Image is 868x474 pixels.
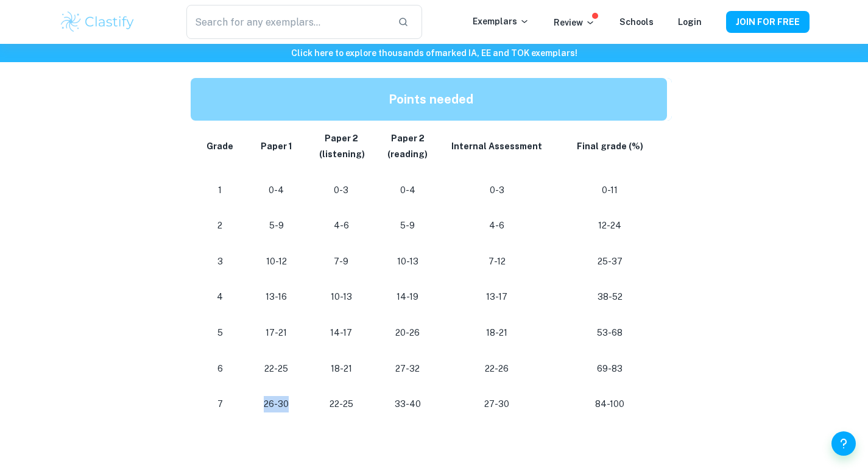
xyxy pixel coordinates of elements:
[255,361,298,377] p: 22-25
[205,325,235,341] p: 5
[473,15,529,28] p: Exemplars
[450,325,543,341] p: 18-21
[206,141,233,151] strong: Grade
[450,361,543,377] p: 22-26
[261,141,292,151] strong: Paper 1
[317,182,365,199] p: 0-3
[450,289,543,305] p: 13-17
[450,182,543,199] p: 0-3
[205,361,235,377] p: 6
[726,11,810,33] button: JOIN FOR FREE
[389,92,473,107] strong: Points needed
[2,46,866,60] h6: Click here to explore thousands of marked IA, EE and TOK exemplars !
[831,431,856,456] button: Help and Feedback
[563,361,657,377] p: 69-83
[205,396,235,412] p: 7
[384,182,431,199] p: 0-4
[384,218,431,234] p: 5-9
[554,16,595,29] p: Review
[317,253,365,270] p: 7-9
[317,325,365,341] p: 14-17
[205,253,235,270] p: 3
[317,218,365,234] p: 4-6
[384,325,431,341] p: 20-26
[317,396,365,412] p: 22-25
[186,5,387,39] input: Search for any exemplars...
[577,141,643,151] strong: Final grade (%)
[255,218,298,234] p: 5-9
[563,289,657,305] p: 38-52
[563,325,657,341] p: 53-68
[317,289,365,305] p: 10-13
[317,361,365,377] p: 18-21
[255,289,298,305] p: 13-16
[451,141,542,151] strong: Internal Assessment
[255,396,298,412] p: 26-30
[384,289,431,305] p: 14-19
[678,17,702,27] a: Login
[619,17,654,27] a: Schools
[563,396,657,412] p: 84-100
[205,182,235,199] p: 1
[205,289,235,305] p: 4
[59,10,136,34] img: Clastify logo
[317,133,365,160] strong: Paper 2 (listening)
[387,133,428,160] strong: Paper 2 (reading)
[563,253,657,270] p: 25-37
[255,182,298,199] p: 0-4
[563,218,657,234] p: 12-24
[563,182,657,199] p: 0-11
[255,325,298,341] p: 17-21
[205,218,235,234] p: 2
[450,218,543,234] p: 4-6
[255,253,298,270] p: 10-12
[384,361,431,377] p: 27-32
[384,253,431,270] p: 10-13
[450,253,543,270] p: 7-12
[450,396,543,412] p: 27-30
[384,396,431,412] p: 33-40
